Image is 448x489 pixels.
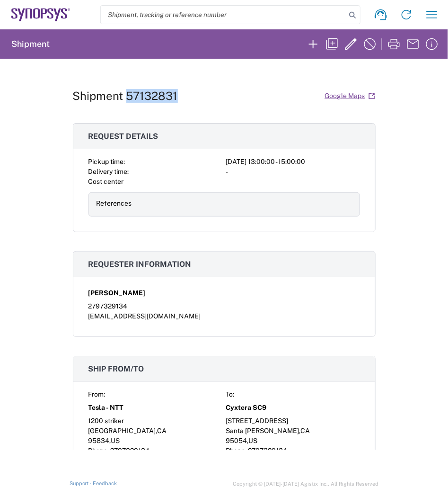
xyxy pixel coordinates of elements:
h1: Shipment 57132831 [73,89,178,103]
span: Phone: [88,447,109,454]
a: Google Maps [325,88,376,104]
span: To: [226,390,235,398]
input: Shipment, tracking or reference number [101,6,346,24]
span: [GEOGRAPHIC_DATA] [88,427,156,435]
div: [STREET_ADDRESS] [226,416,360,426]
span: From: [88,390,105,398]
span: CA [158,427,167,435]
span: US [249,437,258,444]
span: References [97,199,132,207]
span: Delivery time: [88,168,129,175]
span: [PERSON_NAME] [88,288,146,298]
span: Tesla - NTT [88,403,124,413]
span: , [110,437,111,444]
a: Feedback [93,481,117,487]
span: CA [301,427,310,435]
div: [EMAIL_ADDRESS][DOMAIN_NAME] [88,311,360,321]
span: Cyxtera SC9 [226,403,267,413]
span: Request details [88,132,158,141]
div: 2797329134 [88,301,360,311]
span: Requester information [88,260,192,269]
span: , [299,427,301,435]
span: 95834 [88,437,110,444]
span: Phone: [226,447,247,454]
span: , [156,427,158,435]
div: - [226,167,360,177]
span: , [247,437,249,444]
span: Ship from/to [88,364,144,373]
span: Cost center [88,178,124,185]
span: Copyright © [DATE]-[DATE] Agistix Inc., All Rights Reserved [233,480,378,489]
h2: Shipment [11,38,50,50]
div: [DATE] 13:00:00 - 15:00:00 [226,157,360,167]
span: Pickup time: [88,158,125,165]
a: Support [70,481,93,487]
span: 95054 [226,437,247,444]
span: 2797329134 [248,447,288,454]
span: Santa [PERSON_NAME] [226,427,299,435]
span: 2797329134 [111,447,150,454]
span: US [111,437,120,444]
div: 1200 striker [88,416,222,426]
